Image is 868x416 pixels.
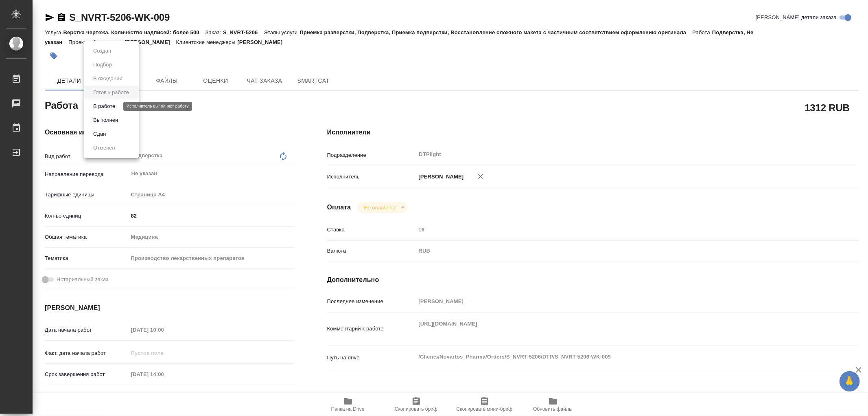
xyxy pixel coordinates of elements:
[91,60,114,69] button: Подбор
[91,116,120,125] button: Выполнен
[91,102,118,111] button: В работе
[91,143,118,152] button: Отменен
[91,130,108,139] button: Сдан
[91,46,114,55] button: Создан
[91,88,131,97] button: Готов к работе
[91,74,125,83] button: В ожидании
